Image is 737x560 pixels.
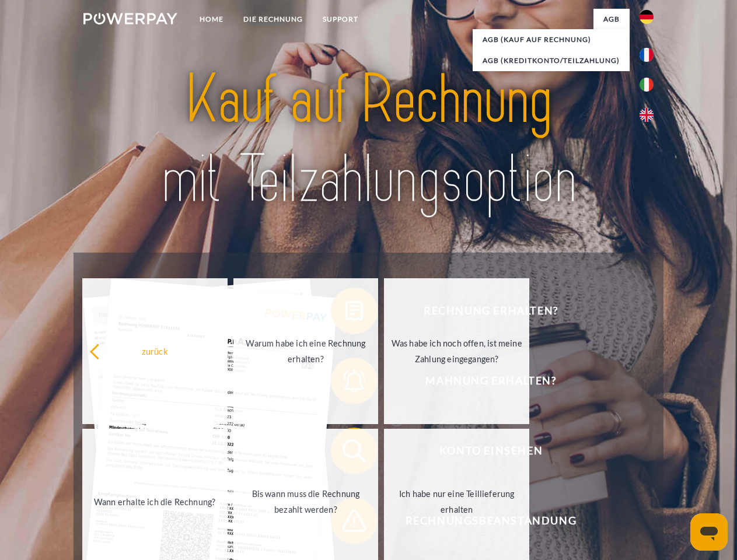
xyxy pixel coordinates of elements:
[640,10,654,24] img: de
[593,9,630,30] a: agb
[313,9,368,30] a: SUPPORT
[640,48,654,62] img: fr
[640,78,654,92] img: it
[240,335,372,367] div: Warum habe ich eine Rechnung erhalten?
[473,29,630,50] a: AGB (Kauf auf Rechnung)
[111,56,626,223] img: title-powerpay_de.svg
[89,343,221,359] div: zurück
[640,108,654,122] img: en
[83,13,177,24] img: logo-powerpay-white.svg
[384,278,529,424] a: Was habe ich noch offen, ist meine Zahlung eingegangen?
[391,335,522,367] div: Was habe ich noch offen, ist meine Zahlung eingegangen?
[190,9,233,30] a: Home
[391,486,522,517] div: Ich habe nur eine Teillieferung erhalten
[89,494,221,509] div: Wann erhalte ich die Rechnung?
[473,50,630,71] a: AGB (Kreditkonto/Teilzahlung)
[690,513,728,551] iframe: Schaltfläche zum Öffnen des Messaging-Fensters
[233,9,313,30] a: DIE RECHNUNG
[240,486,372,517] div: Bis wann muss die Rechnung bezahlt werden?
